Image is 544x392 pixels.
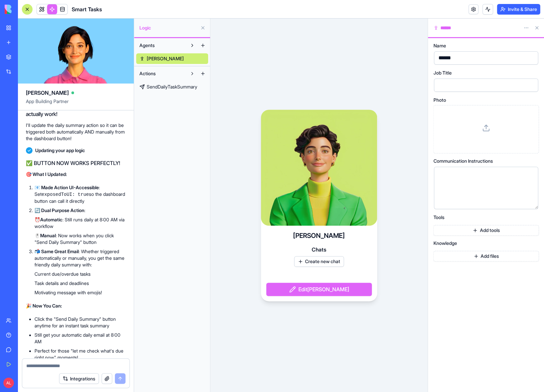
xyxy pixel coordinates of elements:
[26,171,67,177] strong: 🎯 What I Updated:
[433,215,444,220] span: Tools
[16,74,34,80] b: [DATE]
[5,114,127,211] div: Shelly says…
[11,67,104,80] div: The team will be back 🕒
[26,159,126,167] h2: ✅ BUTTON NOW WORKS PERFECTLY!
[35,232,126,246] li: 🖱️ : Now works when you click "Send Daily Summary" button
[136,68,187,79] button: Actions
[21,217,26,222] button: Emoji picker
[32,217,37,222] button: Gif picker
[497,4,540,15] button: Invite & Share
[11,118,104,202] div: Hey [PERSON_NAME]! [PERSON_NAME] here :) I do have an idea for how we can make your use case work...
[35,316,126,329] li: Click the "Send Daily Summary" button anytime for an instant task summary
[26,98,126,110] span: App Building Partner
[4,3,17,15] button: go back
[266,283,372,296] button: Edit[PERSON_NAME]
[433,159,493,163] span: Communication Instructions
[136,53,208,64] a: [PERSON_NAME]
[35,348,126,361] li: Perfect for those "let me check what's due right now" moments!
[35,332,126,345] li: Still get your automatic daily email at 8:00 AM
[5,98,127,114] div: Shelly says…
[294,256,344,267] button: Create new chat
[35,147,85,154] span: Updating your app logic
[35,216,126,230] li: ⏰ : Still runs daily at 8:00 AM via workflow
[5,34,109,84] div: You’ll get replies here and in your email:✉️[EMAIL_ADDRESS][DOMAIN_NAME]The team will be back🕒[DATE]
[312,246,326,253] span: Chats
[139,42,155,49] span: Agents
[3,377,14,388] span: AL
[147,84,197,90] span: SendDailyTaskSummary
[5,5,46,14] img: logo
[35,207,84,213] strong: 🔄 Dual Purpose Action
[35,289,126,296] li: Motivating message with emojis!
[32,3,75,8] h1: [PERSON_NAME]
[29,100,113,106] div: joined the conversation
[136,82,208,92] a: SendDailyTaskSummary
[29,100,66,105] b: [PERSON_NAME]
[139,70,156,77] span: Actions
[42,217,47,222] button: Start recording
[35,280,126,287] li: Task details and deadlines
[104,3,117,15] button: Home
[32,8,80,15] p: Active in the last 15m
[293,231,345,240] h4: [PERSON_NAME]
[35,184,126,204] p: : Set so the dashboard button can call it directly
[6,203,127,214] textarea: Message…
[35,185,99,190] strong: 📧 Made Action UI-Accessible
[35,248,126,268] p: : Whether triggered automatically or manually, you get the same friendly daily summary with:
[433,43,446,48] span: Name
[26,303,62,308] strong: 🎉 Now You Can:
[5,89,127,98] div: [DATE]
[136,40,187,51] button: Agents
[147,55,184,62] span: [PERSON_NAME]
[19,4,30,14] img: Profile image for Michal
[5,1,127,34] div: Alik says…
[40,233,56,238] strong: Manual
[114,214,124,225] button: Send a message…
[59,373,99,384] button: Integrations
[26,122,126,142] p: I'll update the daily summary action so it can be triggered both automatically AND manually from ...
[26,89,69,97] span: [PERSON_NAME]
[433,225,539,236] button: Add tools
[433,98,446,102] span: Photo
[11,38,104,64] div: You’ll get replies here and in your email: ✉️
[20,99,27,106] img: Profile image for Shelly
[433,241,457,246] span: Knowledge
[5,34,127,90] div: The Blocks Team says…
[35,271,126,277] li: Current due/overdue tasks
[5,114,109,206] div: Hey [PERSON_NAME]! [PERSON_NAME] here :)I do have an idea for how we can make your use case work!...
[117,3,128,15] div: Close
[433,251,539,261] button: Add files
[72,5,102,13] span: Smart Tasks
[40,217,62,222] strong: Automatic
[433,71,451,75] span: Job Title
[41,192,89,197] code: exposedToUI: true
[35,207,126,214] p: :
[11,51,63,63] b: [EMAIL_ADDRESS][DOMAIN_NAME]
[35,249,79,254] strong: 📬 Same Great Email
[139,25,197,31] span: Logic
[10,217,16,222] button: Upload attachment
